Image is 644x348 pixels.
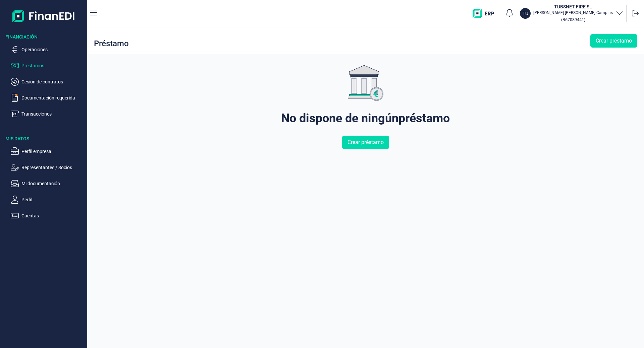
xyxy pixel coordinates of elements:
p: Perfil empresa [21,147,85,155]
p: Representantes / Socios [21,163,85,171]
p: Operaciones [21,46,85,54]
p: Mi documentación [21,180,85,188]
button: Perfil [11,196,85,204]
p: Transacciones [21,110,85,118]
button: Transacciones [11,110,85,118]
p: [PERSON_NAME] [PERSON_NAME] Campins [533,10,613,15]
button: Crear préstamo [590,34,637,48]
button: Préstamos [11,62,85,70]
button: TUTUBSNET FIRE SL[PERSON_NAME] [PERSON_NAME] Campins(B67089441) [520,3,624,23]
button: Cuentas [11,212,85,220]
p: Préstamos [21,62,85,70]
img: erp [473,9,499,18]
img: Logo de aplicación [12,5,75,27]
p: Perfil [21,196,85,204]
p: Cuentas [21,212,85,220]
button: Mi documentación [11,180,85,188]
p: Documentación requerida [21,94,85,102]
button: Documentación requerida [11,94,85,102]
img: genericImage [348,65,383,101]
button: Crear préstamo [342,136,389,149]
p: Cesión de contratos [21,78,85,86]
button: Perfil empresa [11,147,85,155]
button: Cesión de contratos [11,78,85,86]
div: No dispone de ningún préstamo [281,112,450,125]
button: Representantes / Socios [11,163,85,171]
div: Préstamo [94,40,129,48]
span: Crear préstamo [596,37,632,45]
button: Operaciones [11,46,85,54]
small: Copiar cif [561,17,585,22]
span: Crear préstamo [347,138,384,146]
h3: TUBSNET FIRE SL [533,3,613,10]
p: TU [523,10,528,17]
